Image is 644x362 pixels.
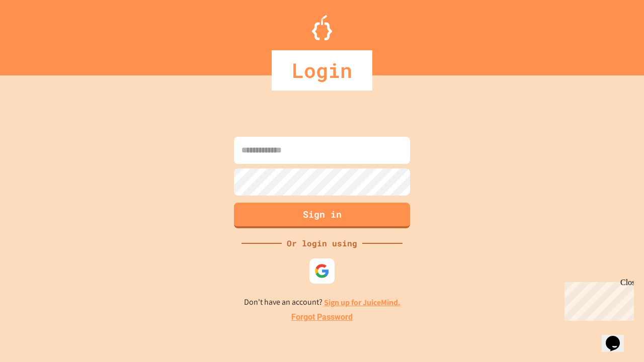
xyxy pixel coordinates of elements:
a: Forgot Password [291,311,353,323]
iframe: chat widget [560,278,634,321]
button: Sign in [234,203,410,228]
img: Logo.svg [312,15,332,40]
div: Or login using [282,237,362,249]
div: Login [272,50,372,90]
iframe: chat widget [602,322,634,352]
p: Don't have an account? [244,296,400,309]
div: Chat with us now!Close [4,4,69,64]
img: google-icon.svg [314,263,330,279]
a: Sign up for JuiceMind. [324,297,400,308]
